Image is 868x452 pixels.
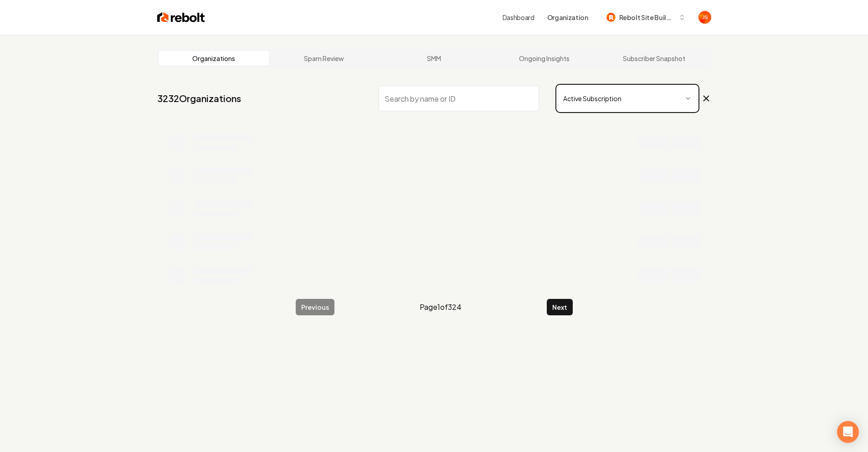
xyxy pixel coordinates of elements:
button: Organization [542,9,594,26]
a: Subscriber Snapshot [599,51,709,66]
a: SMM [379,51,489,66]
a: Ongoing Insights [489,51,599,66]
a: 3232Organizations [157,92,241,105]
span: Rebolt Site Builder [619,13,675,22]
img: James Shamoun [699,11,711,24]
div: Open Intercom Messenger [837,421,859,443]
img: Rebolt Logo [157,11,205,24]
input: Search by name or ID [379,86,539,111]
img: Rebolt Site Builder [606,13,616,22]
button: Next [547,299,573,315]
button: Open user button [699,11,711,24]
span: Page 1 of 324 [420,302,462,313]
a: Spam Review [269,51,379,66]
a: Organizations [159,51,269,66]
a: Dashboard [503,13,534,22]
